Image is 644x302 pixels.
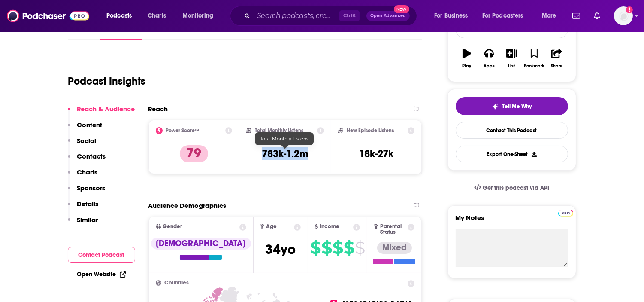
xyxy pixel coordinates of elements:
[163,224,182,229] span: Gender
[626,6,633,13] svg: Add a profile image
[347,128,394,134] h2: New Episode Listens
[180,145,208,162] p: 79
[394,5,409,13] span: New
[462,64,471,69] div: Play
[434,10,468,22] span: For Business
[77,121,103,129] p: Content
[254,9,339,23] input: Search podcasts, credits, & more...
[477,9,536,23] button: open menu
[321,241,332,255] span: $
[7,8,89,24] img: Podchaser - Follow, Share and Rate Podcasts
[77,216,98,224] p: Similar
[467,177,556,198] a: Get this podcast via API
[545,43,568,74] button: Share
[77,137,97,145] p: Social
[500,43,523,74] button: List
[558,210,573,217] img: Podchaser Pro
[77,168,98,176] p: Charts
[478,43,500,74] button: Apps
[265,241,296,258] span: 34 yo
[536,9,567,23] button: open menu
[542,10,556,22] span: More
[377,242,412,254] div: Mixed
[77,105,135,113] p: Reach & Audience
[339,10,360,21] span: Ctrl K
[68,247,135,263] button: Contact Podcast
[482,10,523,22] span: For Podcasters
[344,241,354,255] span: $
[456,97,568,115] button: tell me why sparkleTell Me Why
[68,137,97,153] button: Social
[262,147,308,160] h3: 783k-1.2m
[380,224,406,235] span: Parental Status
[355,241,365,255] span: $
[370,14,406,18] span: Open Advanced
[68,168,98,184] button: Charts
[68,121,103,137] button: Content
[614,6,633,25] img: User Profile
[68,152,106,168] button: Contacts
[151,238,251,250] div: [DEMOGRAPHIC_DATA]
[428,9,479,23] button: open menu
[177,9,224,23] button: open menu
[68,216,98,232] button: Similar
[569,9,584,23] a: Show notifications dropdown
[484,64,495,69] div: Apps
[77,184,106,192] p: Sponsors
[183,10,213,22] span: Monitoring
[148,105,168,113] h2: Reach
[523,43,545,74] button: Bookmark
[68,200,99,216] button: Details
[310,241,320,255] span: $
[590,9,604,23] a: Show notifications dropdown
[333,241,343,255] span: $
[614,6,633,25] button: Show profile menu
[456,122,568,139] a: Contact This Podcast
[68,75,146,88] h1: Podcast Insights
[100,9,143,23] button: open menu
[502,103,532,110] span: Tell Me Why
[77,200,99,208] p: Details
[614,6,633,25] span: Logged in as ABolliger
[68,105,135,121] button: Reach & Audience
[166,128,200,134] h2: Power Score™
[165,280,189,286] span: Countries
[238,6,425,26] div: Search podcasts, credits, & more...
[260,136,308,142] span: Total Monthly Listens
[456,43,478,74] button: Play
[266,224,277,229] span: Age
[68,184,106,200] button: Sponsors
[551,64,562,69] div: Share
[456,214,568,229] label: My Notes
[508,64,515,69] div: List
[106,10,132,22] span: Podcasts
[320,224,339,229] span: Income
[558,208,573,217] a: Pro website
[492,103,499,110] img: tell me why sparkle
[456,146,568,162] button: Export One-Sheet
[359,147,393,160] h3: 18k-27k
[77,271,126,278] a: Open Website
[148,201,227,210] h2: Audience Demographics
[524,64,544,69] div: Bookmark
[366,11,410,21] button: Open AdvancedNew
[142,9,171,23] a: Charts
[255,128,303,134] h2: Total Monthly Listens
[148,10,166,22] span: Charts
[77,152,106,160] p: Contacts
[483,184,549,192] span: Get this podcast via API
